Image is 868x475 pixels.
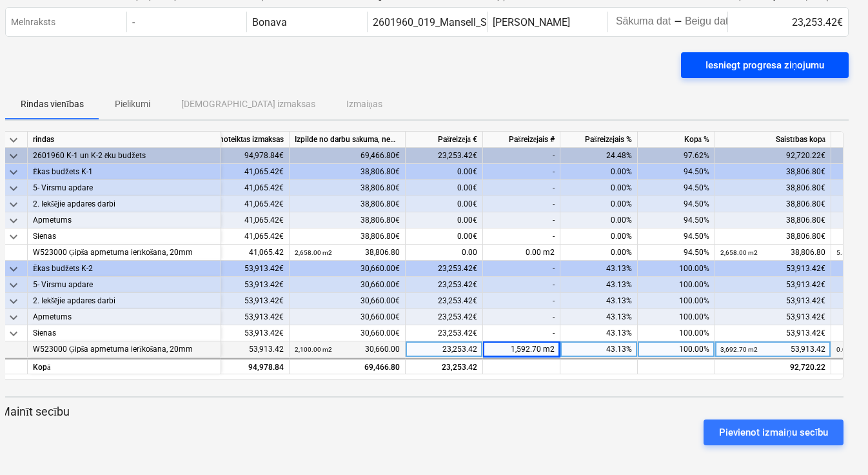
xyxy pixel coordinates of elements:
[836,346,854,353] small: 0.00%
[560,132,638,148] div: Pašreizējais %
[295,341,400,358] div: 30,660.00
[638,293,715,309] div: 100.00%
[6,310,21,325] span: keyboard_arrow_down
[483,261,560,277] div: -
[638,228,715,245] div: 94.50%
[290,325,406,341] div: 30,660.00€
[560,261,638,277] div: 43.13%
[483,196,560,212] div: -
[674,18,682,26] div: -
[6,261,21,277] span: keyboard_arrow_down
[11,15,55,29] p: Melnraksts
[715,358,831,374] div: 92,720.22
[715,277,831,293] div: 53,913.42€
[33,212,215,228] div: Apmetums
[33,228,215,245] div: Sienas
[33,293,215,309] div: 2. Iekšējie apdares darbi
[132,16,135,28] div: -
[21,97,84,111] p: Rindas vienības
[33,277,215,293] div: 5- Virsmu apdare
[406,196,483,212] div: 0.00€
[6,326,21,341] span: keyboard_arrow_down
[6,213,21,228] span: keyboard_arrow_down
[295,249,332,256] small: 2,658.00 m2
[290,180,406,196] div: 38,806.80€
[560,277,638,293] div: 43.13%
[406,261,483,277] div: 23,253.42€
[295,359,400,376] div: 69,466.80
[715,148,831,164] div: 92,720.22€
[483,341,560,358] div: 1,592.70 m2
[715,180,831,196] div: 38,806.80€
[6,132,21,148] span: keyboard_arrow_down
[720,245,825,261] div: 38,806.80
[6,181,21,196] span: keyboard_arrow_down
[836,249,854,256] small: 5.50%
[295,245,400,261] div: 38,806.80
[705,57,824,74] div: Iesniegt progresa ziņojumu
[483,180,560,196] div: -
[28,132,221,148] div: rindas
[483,245,560,261] div: 0.00 m2
[290,277,406,293] div: 30,660.00€
[33,245,215,261] div: W523000 Ģipša apmetuma ierīkošana, 20mm
[560,180,638,196] div: 0.00%
[560,196,638,212] div: 0.00%
[682,13,743,31] input: Beigu datums
[406,245,483,261] div: 0.00
[560,245,638,261] div: 0.00%
[406,309,483,325] div: 23,253.42€
[483,277,560,293] div: -
[406,148,483,164] div: 23,253.42€
[406,358,483,374] div: 23,253.42
[290,228,406,245] div: 38,806.80€
[715,132,831,148] div: Saistības kopā
[560,164,638,180] div: 0.00%
[406,293,483,309] div: 23,253.42€
[33,261,215,277] div: Ēkas budžets K-2
[33,309,215,325] div: Apmetums
[715,261,831,277] div: 53,913.42€
[715,164,831,180] div: 38,806.80€
[406,325,483,341] div: 23,253.42€
[33,148,215,164] div: 2601960 K-1 un K-2 ēku budžets
[638,132,715,148] div: Kopā %
[373,16,713,28] div: 2601960_019_Mansell_SIA_20250319_Ligums_Apmetums_T25_2k_AK.pdf
[638,245,715,261] div: 94.50%
[406,277,483,293] div: 23,253.42€
[6,165,21,180] span: keyboard_arrow_down
[290,196,406,212] div: 38,806.80€
[483,309,560,325] div: -
[290,293,406,309] div: 30,660.00€
[6,229,21,245] span: keyboard_arrow_down
[33,164,215,180] div: Ēkas budžets K-1
[483,164,560,180] div: -
[290,148,406,164] div: 69,466.80€
[406,228,483,245] div: 0.00€
[715,293,831,309] div: 53,913.42€
[638,212,715,228] div: 94.50%
[6,197,21,212] span: keyboard_arrow_down
[295,346,332,353] small: 2,100.00 m2
[560,341,638,358] div: 43.13%
[406,341,483,358] div: 23,253.42
[704,419,843,445] button: Pievienot izmaiņu secību
[720,346,758,353] small: 3,692.70 m2
[638,261,715,277] div: 100.00%
[638,277,715,293] div: 100.00%
[483,148,560,164] div: -
[6,278,21,293] span: keyboard_arrow_down
[613,13,674,31] input: Sākuma datums
[638,325,715,341] div: 100.00%
[560,228,638,245] div: 0.00%
[560,212,638,228] div: 0.00%
[638,341,715,358] div: 100.00%
[28,358,221,374] div: Kopā
[638,180,715,196] div: 94.50%
[252,16,287,28] div: Bonava
[483,132,560,148] div: Pašreizējais #
[638,196,715,212] div: 94.50%
[715,212,831,228] div: 38,806.80€
[727,12,848,32] div: 23,253.42€
[681,52,849,78] button: Iesniegt progresa ziņojumu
